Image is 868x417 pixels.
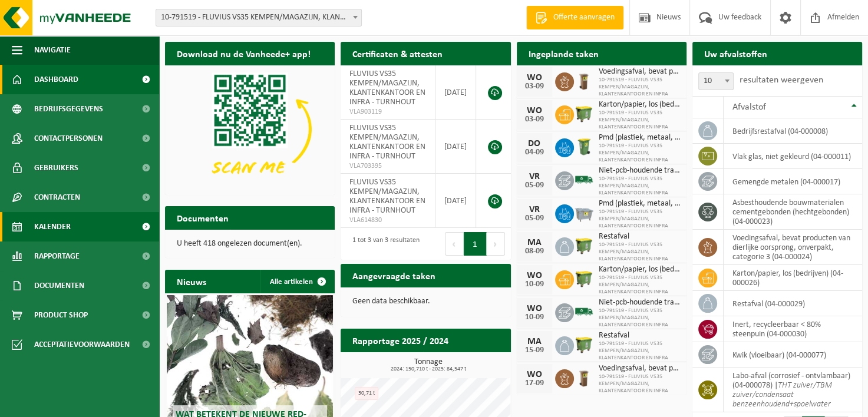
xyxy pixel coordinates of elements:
[349,69,425,107] span: FLUVIUS VS35 KEMPEN/MAGAZIJN, KLANTENKANTOOR EN INFRA - TURNHOUT
[732,102,766,112] span: Afvalstof
[346,358,510,372] h3: Tonnage
[445,232,464,256] button: Previous
[349,124,425,161] span: FLUVIUS VS35 KEMPEN/MAGAZIJN, KLANTENKANTOOR EN INFRA - TURNHOUT
[599,100,681,110] span: Karton/papier, los (bedrijven)
[517,42,610,65] h2: Ingeplande taken
[355,387,378,400] div: 30,71 t
[550,12,618,24] span: Offerte aanvragen
[34,212,71,241] span: Kalender
[724,144,862,169] td: vlak glas, niet gekleurd (04-000011)
[165,270,218,293] h2: Nieuws
[599,340,681,362] span: 10-791519 - FLUVIUS VS35 KEMPEN/MAGAZIJN, KLANTENKANTOOR EN INFRA
[464,232,487,256] button: 1
[523,346,546,355] div: 15-09
[34,124,103,153] span: Contactpersonen
[523,214,546,223] div: 05-09
[599,307,681,329] span: 10-791519 - FLUVIUS VS35 KEMPEN/MAGAZIJN, KLANTENKANTOOR EN INFRA
[574,335,594,355] img: WB-1100-HPE-GN-50
[523,205,546,214] div: VR
[599,208,681,230] span: 10-791519 - FLUVIUS VS35 KEMPEN/MAGAZIJN, KLANTENKANTOOR EN INFRA
[349,161,425,171] span: VLA703395
[523,148,546,157] div: 04-09
[523,181,546,190] div: 05-09
[156,9,361,26] span: 10-791519 - FLUVIUS VS35 KEMPEN/MAGAZIJN, KLANTENKANTOOR EN INFRA - TURNHOUT
[165,42,322,65] h2: Download nu de Vanheede+ app!
[34,35,71,65] span: Navigatie
[341,264,447,287] h2: Aangevraagde taken
[34,330,130,359] span: Acceptatievoorwaarden
[523,106,546,115] div: WO
[599,166,681,176] span: Niet-pcb-houdende transformatoren alu/cu wikkelingen
[599,110,681,131] span: 10-791519 - FLUVIUS VS35 KEMPEN/MAGAZIJN, KLANTENKANTOOR EN INFRA
[599,143,681,164] span: 10-791519 - FLUVIUS VS35 KEMPEN/MAGAZIJN, KLANTENKANTOOR EN INFRA
[574,236,594,256] img: WB-1100-HPE-GN-50
[34,153,78,183] span: Gebruikers
[724,368,862,412] td: labo-afval (corrosief - ontvlambaar) (04-000078) |
[346,231,420,257] div: 1 tot 3 van 3 resultaten
[574,368,594,388] img: WB-0140-HPE-BN-01
[599,67,681,77] span: Voedingsafval, bevat producten van dierlijke oorsprong, onverpakt, categorie 3
[523,73,546,82] div: WO
[34,241,80,271] span: Rapportage
[487,232,505,256] button: Next
[435,65,476,120] td: [DATE]
[724,194,862,230] td: asbesthoudende bouwmaterialen cementgebonden (hechtgebonden) (04-000023)
[177,240,323,248] p: U heeft 418 ongelezen document(en).
[724,291,862,316] td: restafval (04-000029)
[523,172,546,181] div: VR
[599,265,681,274] span: Karton/papier, los (bedrijven)
[732,381,832,409] i: THT zuiver/TBM zuiver/condensaat benzeenhoudend+spoelwater
[346,366,510,372] span: 2024: 150,710 t - 2025: 84,547 t
[724,230,862,265] td: voedingsafval, bevat producten van dierlijke oorsprong, onverpakt, categorie 3 (04-000024)
[34,65,78,94] span: Dashboard
[599,176,681,197] span: 10-791519 - FLUVIUS VS35 KEMPEN/MAGAZIJN, KLANTENKANTOOR EN INFRA
[260,270,334,293] a: Alle artikelen
[599,274,681,296] span: 10-791519 - FLUVIUS VS35 KEMPEN/MAGAZIJN, KLANTENKANTOOR EN INFRA
[599,232,681,241] span: Restafval
[523,313,546,322] div: 10-09
[34,271,84,300] span: Documenten
[523,139,546,148] div: DO
[523,115,546,124] div: 03-09
[435,174,476,228] td: [DATE]
[724,342,862,368] td: kwik (vloeibaar) (04-000077)
[599,77,681,98] span: 10-791519 - FLUVIUS VS35 KEMPEN/MAGAZIJN, KLANTENKANTOOR EN INFRA
[523,247,546,256] div: 08-09
[574,137,594,157] img: WB-0240-HPE-GN-50
[349,107,425,117] span: VLA903119
[599,199,681,208] span: Pmd (plastiek, metaal, drankkartons) (bedrijven)
[698,72,734,90] span: 10
[599,241,681,263] span: 10-791519 - FLUVIUS VS35 KEMPEN/MAGAZIJN, KLANTENKANTOOR EN INFRA
[599,133,681,143] span: Pmd (plastiek, metaal, drankkartons) (bedrijven)
[526,6,623,29] a: Offerte aanvragen
[349,216,425,225] span: VLA614830
[574,269,594,289] img: WB-1100-HPE-GN-50
[699,73,733,90] span: 10
[523,238,546,247] div: MA
[523,370,546,379] div: WO
[165,65,335,193] img: Download de VHEPlus App
[574,71,594,91] img: WB-0140-HPE-BN-01
[599,373,681,395] span: 10-791519 - FLUVIUS VS35 KEMPEN/MAGAZIJN, KLANTENKANTOOR EN INFRA
[423,352,510,375] a: Bekijk rapportage
[349,178,425,215] span: FLUVIUS VS35 KEMPEN/MAGAZIJN, KLANTENKANTOOR EN INFRA - TURNHOUT
[599,364,681,373] span: Voedingsafval, bevat producten van dierlijke oorsprong, onverpakt, categorie 3
[341,42,454,65] h2: Certificaten & attesten
[156,9,362,27] span: 10-791519 - FLUVIUS VS35 KEMPEN/MAGAZIJN, KLANTENKANTOOR EN INFRA - TURNHOUT
[574,203,594,223] img: WB-2500-GAL-GY-01
[724,169,862,194] td: gemengde metalen (04-000017)
[724,316,862,342] td: inert, recycleerbaar < 80% steenpuin (04-000030)
[740,75,823,85] label: resultaten weergeven
[34,94,103,124] span: Bedrijfsgegevens
[724,265,862,291] td: karton/papier, los (bedrijven) (04-000026)
[34,183,80,212] span: Contracten
[523,271,546,280] div: WO
[523,379,546,388] div: 17-09
[574,170,594,190] img: BL-SO-LV
[599,331,681,340] span: Restafval
[574,302,594,322] img: BL-SO-LV
[341,329,460,352] h2: Rapportage 2025 / 2024
[574,104,594,124] img: WB-1100-HPE-GN-50
[165,206,240,229] h2: Documenten
[724,118,862,144] td: bedrijfsrestafval (04-000008)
